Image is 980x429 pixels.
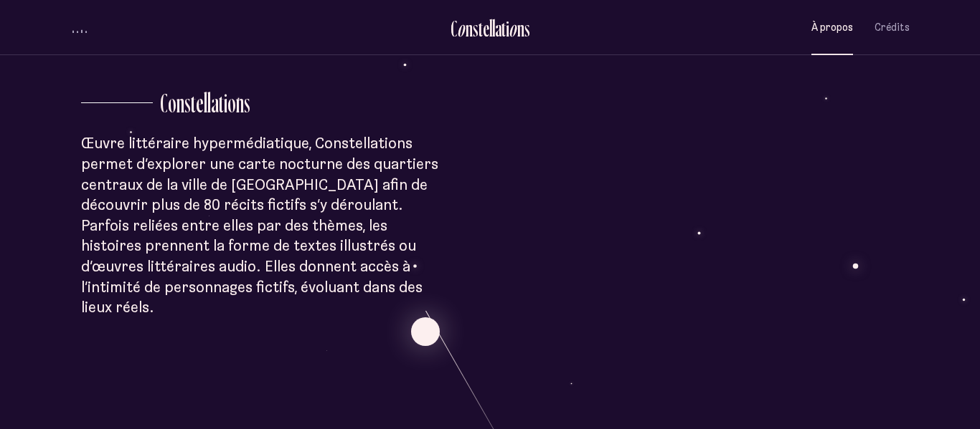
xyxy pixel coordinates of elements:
[501,16,506,40] div: t
[457,16,466,40] div: o
[70,20,89,35] button: volume audio
[811,11,853,44] button: À propos
[875,21,910,34] span: Crédits
[479,16,483,40] div: t
[483,16,489,40] div: e
[495,16,501,40] div: a
[506,16,509,40] div: i
[492,16,495,40] div: l
[524,16,530,40] div: s
[451,16,457,40] div: C
[466,16,473,40] div: n
[875,11,910,44] button: Crédits
[811,21,853,34] span: À propos
[489,16,492,40] div: l
[517,16,524,40] div: n
[473,16,479,40] div: s
[509,16,517,40] div: o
